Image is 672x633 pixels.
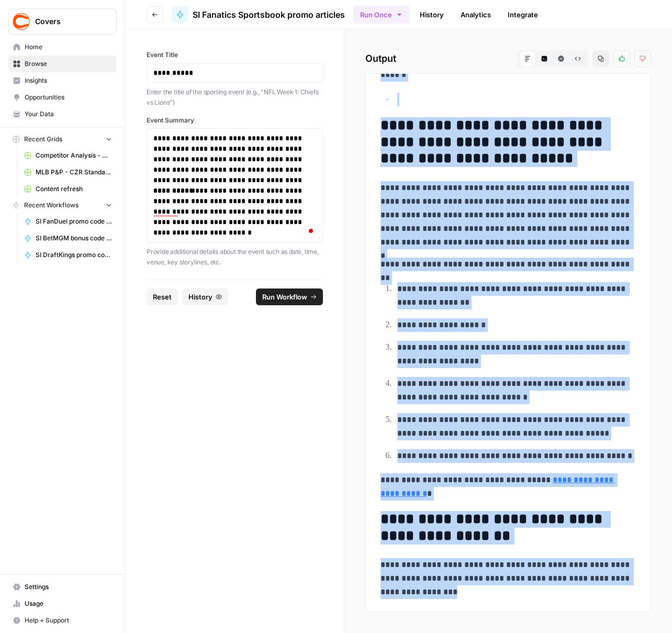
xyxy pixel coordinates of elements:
span: Opportunities [25,93,112,102]
button: Workspace: Covers [8,8,117,35]
button: Help + Support [8,612,117,629]
span: Run Workflow [262,292,307,302]
span: Competitor Analysis - URL Specific Grid [36,151,112,160]
p: Provide additional details about the event such as date, time, venue, key storylines, etc. [147,247,323,267]
span: MLB P&P - CZR Standard (Production) Grid [36,168,112,177]
span: History [188,292,212,302]
span: Recent Workflows [24,201,79,210]
span: Covers [35,16,98,27]
a: Opportunities [8,89,117,106]
h2: Output [365,50,651,67]
button: Recent Grids [8,131,117,147]
a: Insights [8,72,117,89]
a: Analytics [454,6,497,23]
a: Usage [8,595,117,612]
div: To enrich screen reader interactions, please activate Accessibility in Grammarly extension settings [153,133,316,238]
img: Covers Logo [12,12,31,31]
a: Settings [8,579,117,595]
button: Run Workflow [256,288,323,305]
a: MLB P&P - CZR Standard (Production) Grid [19,164,117,181]
span: Content refresh [36,184,112,194]
span: SI BetMGM bonus code articles [36,234,112,243]
label: Event Summary [147,116,323,125]
a: Competitor Analysis - URL Specific Grid [19,147,117,164]
p: Enter the title of the sporting event (e.g., "NFL Week 1: Chiefs vs Lions") [147,87,323,107]
span: Browse [25,59,112,69]
button: Recent Workflows [8,197,117,213]
button: History [182,288,228,305]
a: Integrate [501,6,544,23]
a: Browse [8,55,117,72]
span: Recent Grids [24,135,62,144]
a: Content refresh [19,181,117,197]
span: Settings [25,582,112,592]
a: SI Fanatics Sportsbook promo articles [172,6,345,23]
span: Reset [153,292,172,302]
a: SI FanDuel promo code articles [19,213,117,230]
label: Event Title [147,50,323,60]
a: Your Data [8,106,117,123]
span: Home [25,42,112,52]
a: Home [8,39,117,55]
a: History [413,6,450,23]
button: Run Once [353,6,409,24]
span: Help + Support [25,616,112,625]
span: SI Fanatics Sportsbook promo articles [193,8,345,21]
span: SI DraftKings promo code articles [36,250,112,260]
a: SI BetMGM bonus code articles [19,230,117,247]
span: Your Data [25,109,112,119]
span: Insights [25,76,112,85]
span: Usage [25,599,112,608]
span: SI FanDuel promo code articles [36,217,112,226]
a: SI DraftKings promo code articles [19,247,117,263]
button: Reset [147,288,178,305]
